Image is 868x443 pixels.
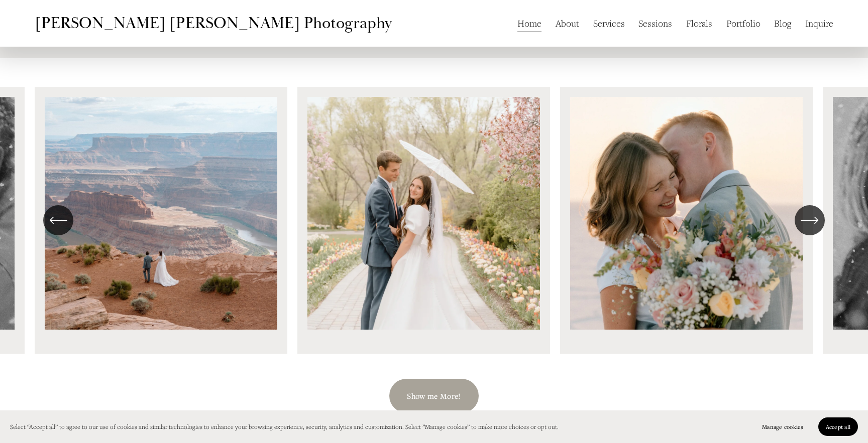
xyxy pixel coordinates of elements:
[556,14,579,33] a: About
[826,423,850,430] span: Accept all
[726,14,761,33] a: Portfolio
[686,14,712,33] a: Florals
[638,14,672,33] a: Sessions
[795,205,825,235] button: Next
[35,13,392,33] a: [PERSON_NAME] [PERSON_NAME] Photography
[774,14,791,33] a: Blog
[517,14,541,33] a: Home
[593,14,625,33] a: Services
[805,14,833,33] a: Inquire
[762,423,803,430] span: Manage cookies
[754,417,811,436] button: Manage cookies
[43,205,73,235] button: Previous
[10,421,559,432] p: Select “Accept all” to agree to our use of cookies and similar technologies to enhance your brows...
[818,417,858,436] button: Accept all
[389,379,479,413] a: Show me More!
